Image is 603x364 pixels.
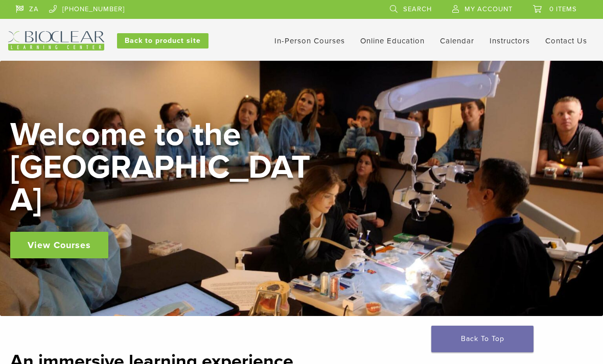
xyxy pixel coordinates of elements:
[431,326,534,352] a: Back To Top
[403,5,432,13] span: Search
[10,232,108,258] a: View Courses
[8,31,104,51] img: Bioclear
[274,36,345,45] a: In-Person Courses
[10,118,317,216] h2: Welcome to the [GEOGRAPHIC_DATA]
[549,5,577,13] span: 0 items
[465,5,513,13] span: My Account
[490,36,530,45] a: Instructors
[117,33,208,48] a: Back to product site
[360,36,425,45] a: Online Education
[440,36,474,45] a: Calendar
[545,36,587,45] a: Contact Us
